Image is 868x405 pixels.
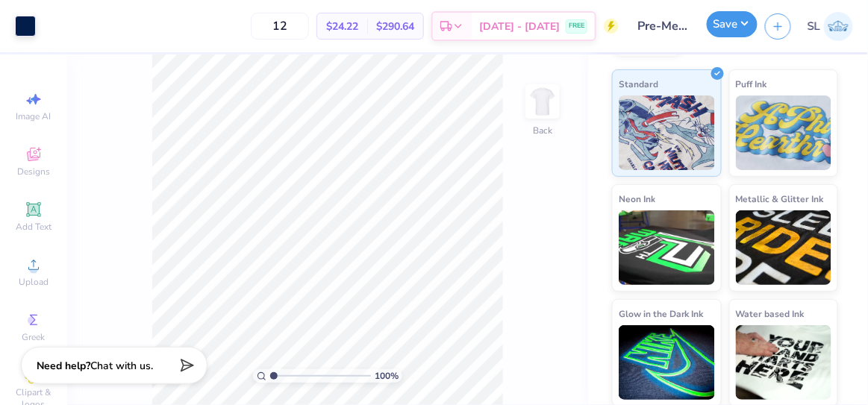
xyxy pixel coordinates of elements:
img: Standard [619,95,715,170]
img: Sarah Lugo [824,12,853,41]
img: Glow in the Dark Ink [619,325,715,400]
span: [DATE] - [DATE] [479,19,560,34]
img: Puff Ink [736,95,832,170]
span: 100 % [375,369,399,383]
span: Water based Ink [736,306,805,321]
input: – – [251,13,309,40]
span: Add Text [16,221,51,233]
img: Metallic & Glitter Ink [736,210,832,285]
span: Glow in the Dark Ink [619,306,704,321]
span: Standard [619,76,658,92]
span: Designs [17,166,50,178]
img: Water based Ink [736,325,832,400]
span: Puff Ink [736,76,767,92]
img: Neon Ink [619,210,715,285]
span: Chat with us. [90,359,153,373]
strong: Need help? [37,359,90,373]
button: Save [707,11,758,37]
a: SL [808,12,853,41]
span: Neon Ink [619,191,655,207]
span: Upload [19,276,49,288]
input: Untitled Design [626,11,699,41]
span: Greek [22,331,46,343]
span: $24.22 [326,19,358,34]
span: SL [808,18,820,35]
img: Back [528,87,558,116]
span: Metallic & Glitter Ink [736,191,824,207]
span: Image AI [16,110,51,122]
span: $290.64 [376,19,414,34]
span: FREE [569,21,584,31]
div: Back [533,124,552,137]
